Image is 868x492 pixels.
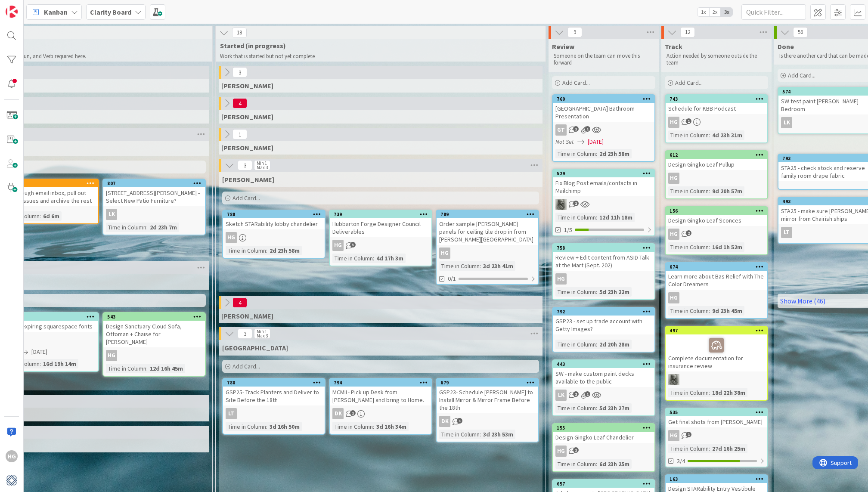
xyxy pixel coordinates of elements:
[553,432,654,443] div: Design Gingko Leaf Chandelier
[555,459,596,469] div: Time in Column
[437,379,538,413] div: 679GSP23- Schedule [PERSON_NAME] to Install Mirror & Mirror Frame Before the 18th
[374,254,406,263] div: 4d 17h 3m
[668,117,679,128] div: HG
[232,362,260,370] span: Add Card...
[330,210,431,237] div: 739Hubbarton Forge Designer Council Deliverables
[437,248,538,259] div: HG
[668,186,709,196] div: Time in Column
[573,201,579,206] span: 1
[232,194,260,202] span: Add Card...
[721,8,732,16] span: 3x
[555,287,596,297] div: Time in Column
[668,229,679,240] div: HG
[553,360,654,368] div: 443
[226,408,237,419] div: LT
[552,42,574,51] span: Review
[220,53,535,60] p: Work that is started but not yet complete
[668,306,709,316] div: Time in Column
[437,387,538,413] div: GSP23- Schedule [PERSON_NAME] to Install Mirror & Mirror Frame Before the 18th
[106,350,117,361] div: HG
[666,159,767,170] div: Design Gingko Leaf Pullup
[148,364,185,373] div: 12d 16h 45m
[103,350,205,361] div: HG
[666,475,767,483] div: 163
[0,180,98,186] div: 755
[710,130,744,140] div: 4d 23h 31m
[666,374,767,385] div: PA
[666,207,767,215] div: 156
[223,210,325,229] div: 788Sketch STARability lobby chandelier
[666,334,767,371] div: Complete documentation for insurance review
[330,210,431,218] div: 739
[557,361,654,367] div: 443
[106,209,117,220] div: LK
[668,388,709,397] div: Time in Column
[668,430,679,441] div: HG
[555,446,567,457] div: HG
[437,416,538,427] div: DK
[709,186,710,196] span: :
[103,321,205,347] div: Design Sanctuary Cloud Sofa, Ottoman + Chaise for [PERSON_NAME]
[553,252,654,271] div: Review + Edit content from ASID Talk at the Mart (Sept. 202)
[439,261,480,271] div: Time in Column
[330,218,431,237] div: Hubbarton Forge Designer Council Deliverables
[332,408,344,419] div: DK
[439,248,450,259] div: HG
[573,126,579,132] span: 1
[266,246,267,255] span: :
[227,211,325,217] div: 788
[232,98,247,108] span: 4
[670,96,767,102] div: 743
[567,27,582,37] span: 9
[257,161,267,165] div: Min 1
[686,230,691,236] span: 2
[437,379,538,387] div: 679
[18,1,39,12] span: Support
[573,447,579,453] span: 1
[437,210,538,218] div: 789
[680,27,695,37] span: 12
[596,340,597,349] span: :
[670,476,767,482] div: 163
[709,242,710,252] span: :
[553,424,654,432] div: 155
[555,124,567,136] div: GT
[710,444,747,453] div: 27d 16h 25m
[374,422,409,431] div: 3d 16h 34m
[741,4,806,20] input: Quick Filter...
[40,211,41,221] span: :
[440,380,538,386] div: 679
[596,287,597,297] span: :
[103,209,205,220] div: LK
[686,118,691,124] span: 1
[562,79,590,87] span: Add Card...
[585,391,590,397] span: 1
[666,215,767,226] div: Design Gingko Leaf Sconces
[573,391,579,397] span: 2
[666,103,767,114] div: Schedule for KBB Podcast
[666,207,767,226] div: 156Design Gingko Leaf Sconces
[553,308,654,334] div: 792GSP23 - set up trade account with Getty Images?
[697,8,709,16] span: 1x
[670,264,767,270] div: 674
[481,261,515,271] div: 3d 23h 41m
[709,444,710,453] span: :
[670,152,767,158] div: 612
[223,232,325,243] div: HG
[666,53,766,67] p: Action needed by someone outside the team
[267,422,302,431] div: 3d 16h 50m
[103,179,205,206] div: 807[STREET_ADDRESS][PERSON_NAME] - Select New Patio Furniture?
[709,8,721,16] span: 2x
[778,42,794,51] span: Done
[350,410,356,416] span: 1
[232,28,247,38] span: 18
[6,474,18,486] img: avatar
[666,292,767,303] div: HG
[0,314,98,320] div: 653
[597,459,632,469] div: 6d 23h 25m
[553,480,654,488] div: 657
[585,126,590,132] span: 1
[553,244,654,252] div: 758
[31,347,47,356] span: [DATE]
[553,390,654,401] div: LK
